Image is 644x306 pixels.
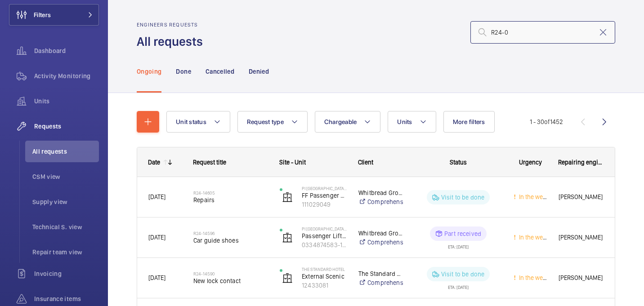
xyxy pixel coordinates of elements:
[358,159,373,166] span: Client
[358,278,403,287] a: Comprehensive
[302,231,347,240] p: Passenger Lift B2
[32,172,99,181] span: CSM view
[443,111,495,133] button: More filters
[176,118,206,125] span: Unit status
[176,67,191,76] p: Done
[470,21,615,44] input: Search by request number or quote number
[247,118,284,125] span: Request type
[302,200,347,209] p: 111029049
[193,159,226,166] span: Request title
[166,111,230,133] button: Unit status
[388,111,436,133] button: Units
[441,193,485,202] p: Visit to be done
[148,193,165,200] span: [DATE]
[448,281,469,289] div: ETA: [DATE]
[282,232,293,243] img: elevator.svg
[559,192,604,202] span: [PERSON_NAME]
[441,270,485,279] p: Visit to be done
[558,159,604,166] span: Repairing engineer
[444,229,481,238] p: Part received
[9,4,99,26] button: Filters
[559,232,604,243] span: [PERSON_NAME]
[302,191,347,200] p: FF Passenger Lift Right Hand Firefighting
[358,238,403,247] a: Comprehensive
[32,222,99,231] span: Technical S. view
[148,159,160,166] div: Date
[302,186,347,191] p: PI [GEOGRAPHIC_DATA] ([GEOGRAPHIC_DATA])
[32,147,99,156] span: All requests
[137,33,208,50] h1: All requests
[358,269,403,278] p: The Standard Hotel - [PERSON_NAME]
[34,122,99,131] span: Requests
[282,192,293,203] img: elevator.svg
[193,190,268,195] h2: R24-14605
[302,240,347,249] p: 0334874583-1, LC15734/06
[193,231,268,236] h2: R24-14596
[193,271,268,276] h2: R24-14590
[315,111,381,133] button: Chargeable
[34,46,99,55] span: Dashboard
[193,195,268,204] span: Repairs
[358,188,403,197] p: Whitbread Group PLC
[148,234,165,241] span: [DATE]
[237,111,308,133] button: Request type
[517,234,549,241] span: In the week
[544,118,550,125] span: of
[358,197,403,206] a: Comprehensive
[397,118,412,125] span: Units
[450,159,467,166] span: Status
[517,193,549,200] span: In the week
[559,273,604,283] span: [PERSON_NAME]
[34,97,99,106] span: Units
[34,269,99,278] span: Invoicing
[358,229,403,238] p: Whitbread Group PLC
[206,67,234,76] p: Cancelled
[302,272,347,281] p: External Scenic
[137,67,161,76] p: Ongoing
[302,281,347,290] p: 12433081
[530,119,563,125] span: 1 - 30 1452
[34,71,99,80] span: Activity Monitoring
[32,197,99,206] span: Supply view
[519,159,542,166] span: Urgency
[302,226,347,231] p: PI [GEOGRAPHIC_DATA] ([GEOGRAPHIC_DATA])
[302,266,347,272] p: The Standard Hotel
[137,22,208,28] h2: Engineers requests
[193,276,268,285] span: New lock contact
[249,67,269,76] p: Denied
[324,118,357,125] span: Chargeable
[453,118,485,125] span: More filters
[148,274,165,281] span: [DATE]
[193,236,268,245] span: Car guide shoes
[279,159,306,166] span: Site - Unit
[34,10,51,19] span: Filters
[32,248,99,257] span: Repair team view
[282,273,293,284] img: elevator.svg
[34,294,99,303] span: Insurance items
[517,274,549,281] span: In the week
[448,241,469,249] div: ETA: [DATE]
